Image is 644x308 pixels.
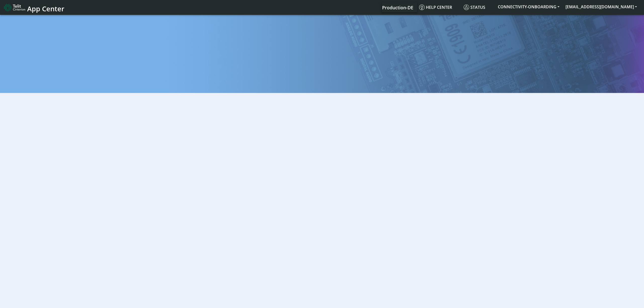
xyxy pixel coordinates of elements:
span: Help center [419,5,452,10]
a: Status [462,2,495,12]
a: Your current platform instance [382,2,413,12]
a: App Center [4,2,64,13]
img: knowledge.svg [419,5,425,10]
button: [EMAIL_ADDRESS][DOMAIN_NAME] [562,2,640,11]
span: Status [464,5,485,10]
span: App Center [27,4,64,13]
span: Production-DE [382,5,413,11]
img: status.svg [464,5,469,10]
button: CONNECTIVITY-ONBOARDING [495,2,562,11]
a: Help center [417,2,462,12]
img: logo-telit-cinterion-gw-new.png [4,4,25,12]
